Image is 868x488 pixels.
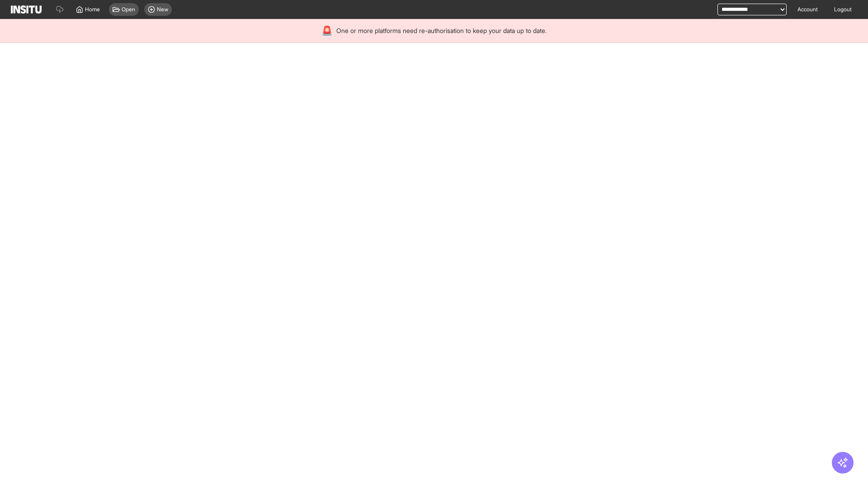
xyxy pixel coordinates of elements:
[336,26,547,35] span: One or more platforms need re-authorisation to keep your data up to date.
[11,5,42,14] img: Logo
[157,6,168,13] span: New
[122,6,135,13] span: Open
[321,24,333,37] div: 🚨
[85,6,100,13] span: Home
